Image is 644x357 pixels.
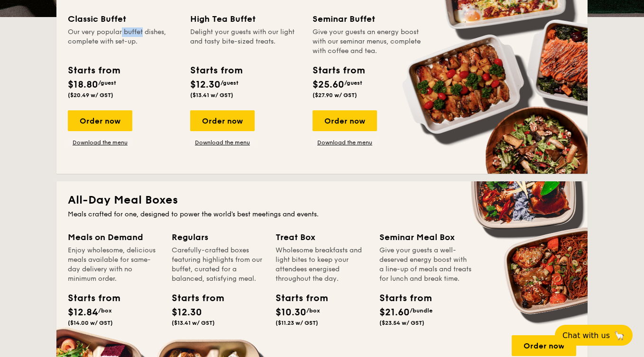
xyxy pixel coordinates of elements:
h2: All-Day Meal Boxes [68,193,576,208]
span: $21.60 [379,307,410,318]
div: Meals crafted for one, designed to power the world's best meetings and events. [68,210,576,219]
div: Delight your guests with our light and tasty bite-sized treats. [190,27,301,56]
div: Starts from [313,63,364,78]
span: Chat with us [562,331,610,340]
div: Starts from [68,291,110,305]
div: Meals on Demand [68,231,160,244]
span: $12.84 [68,307,98,318]
div: Give your guests an energy boost with our seminar menus, complete with coffee and tea. [313,27,423,56]
span: ($13.41 w/ GST) [190,92,233,98]
div: Our very popular buffet dishes, complete with set-up. [68,27,179,56]
span: $12.30 [172,307,202,318]
div: Classic Buffet [68,12,179,26]
span: /guest [98,80,116,86]
span: ($20.49 w/ GST) [68,92,113,98]
div: Starts from [276,291,318,305]
span: ($14.00 w/ GST) [68,320,113,326]
div: Give your guests a well-deserved energy boost with a line-up of meals and treats for lunch and br... [379,246,472,284]
div: Carefully-crafted boxes featuring highlights from our buffet, curated for a balanced, satisfying ... [172,246,264,284]
span: $12.30 [190,79,221,90]
span: ($11.23 w/ GST) [276,320,318,326]
div: Order now [313,110,377,131]
a: Download the menu [190,139,255,146]
span: /guest [221,80,239,86]
div: Starts from [68,63,120,78]
a: Download the menu [68,139,132,146]
div: Starts from [379,291,422,305]
span: /box [306,307,320,314]
div: Seminar Buffet [313,12,423,26]
div: Treat Box [276,231,368,244]
span: $25.60 [313,79,344,90]
div: Order now [68,110,132,131]
div: Enjoy wholesome, delicious meals available for same-day delivery with no minimum order. [68,246,160,284]
div: Seminar Meal Box [379,231,472,244]
span: /guest [344,80,362,86]
span: ($13.41 w/ GST) [172,320,215,326]
span: ($27.90 w/ GST) [313,92,357,98]
span: ($23.54 w/ GST) [379,320,424,326]
div: Wholesome breakfasts and light bites to keep your attendees energised throughout the day. [276,246,368,284]
span: /bundle [410,307,432,314]
span: $18.80 [68,79,98,90]
div: Regulars [172,231,264,244]
span: $10.30 [276,307,306,318]
span: /box [98,307,112,314]
span: 🦙 [614,330,625,341]
div: Starts from [190,63,242,78]
button: Chat with us🦙 [555,325,633,346]
div: Starts from [172,291,214,305]
a: Download the menu [313,139,377,146]
div: Order now [512,335,576,356]
div: High Tea Buffet [190,12,301,26]
div: Order now [190,110,255,131]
